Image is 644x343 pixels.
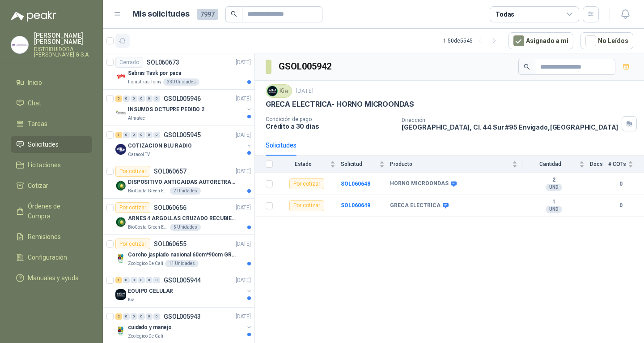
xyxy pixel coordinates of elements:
a: SOL060649 [341,202,370,208]
p: [DATE] [236,204,251,212]
p: BioCosta Green Energy S.A.S [128,224,168,231]
button: Asignado a mi [508,32,573,49]
b: 0 [608,201,633,210]
a: Manuales y ayuda [11,269,92,287]
p: Almatec [128,115,145,122]
img: Company Logo [115,71,126,82]
span: Solicitud [341,161,377,167]
span: Licitaciones [28,160,61,170]
div: 0 [123,313,130,320]
p: cuidado y manejo [128,323,172,332]
a: Licitaciones [11,156,92,174]
div: 0 [138,313,145,320]
p: COTIZACION BLU RADIO [128,142,192,150]
th: # COTs [608,156,644,173]
p: ARNES 4 ARGOLLAS CRUZADO RECUBIERTO PVC [128,214,239,223]
a: Solicitudes [11,136,92,153]
p: [DATE] [236,167,251,176]
span: Producto [390,161,510,167]
span: Configuración [28,252,67,262]
div: Cerrado [115,57,143,68]
p: [DATE] [236,58,251,67]
p: Condición de pago [266,116,394,122]
img: Company Logo [11,36,28,53]
img: Company Logo [115,217,126,227]
img: Company Logo [115,326,126,336]
span: Órdenes de Compra [28,201,84,221]
p: [DATE] [236,313,251,321]
div: 0 [138,132,145,138]
p: Crédito a 30 días [266,122,394,130]
div: UND [546,184,562,191]
a: Inicio [11,74,92,91]
div: 0 [138,96,145,102]
h1: Mis solicitudes [132,8,190,21]
th: Estado [278,156,341,173]
p: Zoologico De Cali [128,333,163,340]
div: 1 [115,132,122,138]
p: DISPOSITIVO ANTICAIDAS AUTORETRACTIL [128,178,239,187]
div: 0 [153,313,160,320]
div: 0 [131,277,137,283]
a: 1 0 0 0 0 0 GSOL005945[DATE] Company LogoCOTIZACION BLU RADIOCaracol TV [115,130,253,158]
th: Producto [390,156,523,173]
p: [DATE] [236,276,251,285]
div: 0 [146,132,153,138]
span: search [231,11,237,17]
b: 1 [523,199,585,206]
span: Chat [28,98,41,108]
p: [GEOGRAPHIC_DATA], Cl. 44 Sur #95 Envigado , [GEOGRAPHIC_DATA] [402,123,619,131]
img: Company Logo [115,253,126,264]
a: Por cotizarSOL060655[DATE] Company LogoCorcho jaspiado nacional 60cm*90cm GROSOR 8MMZoologico De ... [103,235,254,271]
div: 1 [115,277,122,283]
div: 2 Unidades [170,187,201,195]
a: Por cotizarSOL060657[DATE] Company LogoDISPOSITIVO ANTICAIDAS AUTORETRACTILBioCosta Green Energy ... [103,162,254,199]
div: 0 [146,277,153,283]
p: [DATE] [296,87,314,96]
p: [DATE] [236,95,251,103]
div: Por cotizar [289,200,324,211]
p: Corcho jaspiado nacional 60cm*90cm GROSOR 8MM [128,251,239,259]
p: GSOL005945 [164,132,201,138]
a: Chat [11,95,92,112]
span: Inicio [28,78,42,87]
b: SOL060648 [341,181,370,187]
h3: GSOL005942 [279,60,333,74]
img: Company Logo [115,144,126,155]
div: 0 [131,132,137,138]
div: Por cotizar [289,178,324,189]
a: Remisiones [11,228,92,245]
b: 0 [608,180,633,188]
div: 0 [138,277,145,283]
th: Solicitud [341,156,390,173]
p: INSUMOS OCTUPRE PEDIDO 2 [128,105,204,114]
a: 2 0 0 0 0 0 GSOL005943[DATE] Company Logocuidado y manejoZoologico De Cali [115,311,253,340]
div: Por cotizar [115,166,150,177]
span: Manuales y ayuda [28,273,79,283]
div: 0 [131,96,137,102]
div: Solicitudes [266,140,297,150]
div: 5 Unidades [170,224,201,231]
span: search [524,64,530,70]
a: Configuración [11,249,92,266]
p: SOL060673 [147,59,179,65]
b: HORNO MICROONDAS [390,180,449,187]
a: CerradoSOL060673[DATE] Company LogoSabras Task por pacaIndustrias Tomy330 Unidades [103,53,254,90]
div: 0 [153,132,160,138]
b: 2 [523,177,585,184]
p: Dirección [402,117,619,123]
a: Tareas [11,115,92,132]
span: Remisiones [28,232,61,242]
p: GSOL005946 [164,96,201,102]
img: Company Logo [115,108,126,118]
p: SOL060655 [154,241,186,247]
p: EQUIPO CELULAR [128,287,173,295]
p: GSOL005944 [164,277,201,283]
th: Docs [590,156,608,173]
p: GSOL005943 [164,313,201,320]
div: 0 [146,313,153,320]
p: [PERSON_NAME] [PERSON_NAME] [34,32,92,45]
div: 2 [115,313,122,320]
a: Órdenes de Compra [11,198,92,225]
